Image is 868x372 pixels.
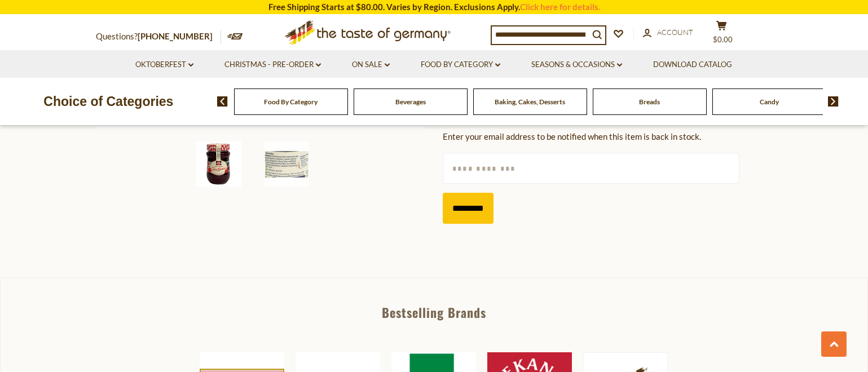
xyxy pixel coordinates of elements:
a: Seasons & Occasions [531,59,622,71]
a: Food By Category [264,98,318,106]
img: Schwartau "Rote Gruetze" Berry Compote, 17.6 oz [264,141,309,187]
a: Baking, Cakes, Desserts [495,98,565,106]
a: Candy [760,98,779,106]
a: Christmas - PRE-ORDER [224,59,321,71]
img: Schwartau "Rote Gruetze" Berry Compote, 17.6 oz [196,141,241,187]
span: $0.00 [713,35,733,44]
p: Questions? [96,29,221,44]
a: On Sale [352,59,390,71]
a: Account [643,26,693,39]
span: Account [657,28,693,37]
a: Click here for details. [520,2,600,12]
a: Food By Category [421,59,500,71]
a: Download Catalog [653,59,732,71]
a: Beverages [395,98,426,106]
a: Breads [639,98,660,106]
a: [PHONE_NUMBER] [138,31,213,41]
img: previous arrow [217,96,228,107]
button: $0.00 [705,20,739,48]
a: Oktoberfest [135,59,193,71]
img: next arrow [828,96,839,107]
div: Bestselling Brands [1,306,867,318]
div: Enter your email address to be notified when this item is back in stock. [443,130,773,144]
